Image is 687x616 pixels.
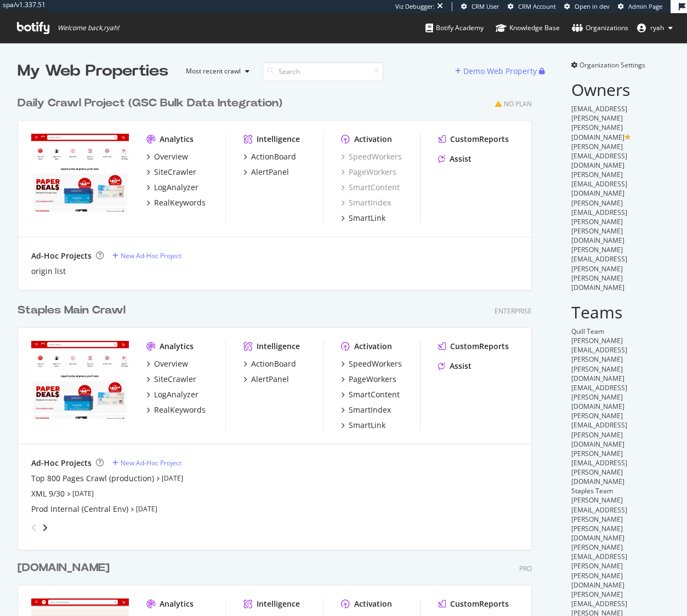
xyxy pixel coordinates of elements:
div: Ad-Hoc Projects [31,250,92,261]
a: PageWorkers [341,374,396,385]
a: Demo Web Property [455,66,539,76]
div: Staples Team [571,486,669,495]
a: ActionBoard [243,358,296,369]
span: [PERSON_NAME][EMAIL_ADDRESS][DOMAIN_NAME] [571,170,627,198]
a: XML 9/30 [31,488,65,499]
span: [PERSON_NAME][EMAIL_ADDRESS][PERSON_NAME][PERSON_NAME][DOMAIN_NAME] [571,543,627,590]
div: [DOMAIN_NAME] [18,560,110,576]
div: Intelligence [257,598,300,609]
span: ryah [650,23,664,32]
a: New Ad-Hoc Project [112,458,181,467]
a: SmartIndex [341,197,391,208]
a: Daily Crawl Project (GSC Bulk Data Integration) [18,95,287,111]
div: AlertPanel [251,167,289,178]
span: Organization Settings [580,60,645,70]
a: Top 800 Pages Crawl (production) [31,473,154,484]
div: SmartContent [349,389,400,400]
div: Overview [154,151,188,162]
a: SmartIndex [341,404,391,415]
div: AlertPanel [251,374,289,385]
h2: Teams [571,303,669,321]
a: SpeedWorkers [341,358,402,369]
div: CustomReports [450,134,509,145]
a: CRM Account [508,2,556,11]
span: [PERSON_NAME][EMAIL_ADDRESS][PERSON_NAME][PERSON_NAME][DOMAIN_NAME] [571,245,627,292]
div: Botify Academy [425,22,484,33]
span: [PERSON_NAME][EMAIL_ADDRESS][DOMAIN_NAME] [571,142,627,170]
div: Overview [154,358,188,369]
div: Daily Crawl Project (GSC Bulk Data Integration) [18,95,282,111]
a: AlertPanel [243,167,289,178]
div: Quill Team [571,327,669,336]
div: Analytics [160,134,194,145]
a: Overview [146,358,188,369]
div: angle-right [41,522,49,533]
div: LogAnalyzer [154,182,198,193]
div: New Ad-Hoc Project [121,251,181,260]
div: No Plan [504,99,532,109]
span: [PERSON_NAME][EMAIL_ADDRESS][PERSON_NAME][PERSON_NAME][DOMAIN_NAME] [571,198,627,246]
a: ActionBoard [243,151,296,162]
span: Open in dev [575,2,610,10]
a: LogAnalyzer [146,389,198,400]
div: ActionBoard [251,358,296,369]
button: Demo Web Property [455,62,539,80]
a: Prod Internal (Central Env) [31,504,128,515]
div: Analytics [160,341,194,352]
a: Open in dev [564,2,610,11]
div: CustomReports [450,341,509,352]
span: [PERSON_NAME][EMAIL_ADDRESS][PERSON_NAME][DOMAIN_NAME] [571,449,627,486]
div: SmartIndex [349,404,391,415]
a: RealKeywords [146,197,206,208]
div: Demo Web Property [463,66,537,77]
div: Activation [354,341,392,352]
img: staples.com [31,341,129,419]
div: ActionBoard [251,151,296,162]
button: Most recent crawl [177,62,254,80]
div: Viz Debugger: [395,2,435,11]
span: CRM User [472,2,499,10]
span: Admin Page [628,2,662,10]
div: SiteCrawler [154,167,196,178]
a: LogAnalyzer [146,182,198,193]
a: SpeedWorkers [341,151,402,162]
a: SiteCrawler [146,374,196,385]
a: SmartContent [341,182,400,193]
div: CustomReports [450,598,509,609]
a: PageWorkers [341,167,396,178]
a: CustomReports [438,598,509,609]
span: [EMAIL_ADDRESS][PERSON_NAME][DOMAIN_NAME] [571,383,627,411]
div: SmartLink [349,420,385,431]
div: SpeedWorkers [349,358,402,369]
div: SmartLink [349,213,385,224]
img: staples.com [31,134,129,212]
div: Knowledge Base [496,22,560,33]
a: AlertPanel [243,374,289,385]
div: Ad-Hoc Projects [31,458,92,469]
a: [DATE] [72,489,94,498]
a: Overview [146,151,188,162]
div: Assist [450,153,472,164]
span: [PERSON_NAME][EMAIL_ADDRESS][PERSON_NAME][DOMAIN_NAME] [571,411,627,448]
a: RealKeywords [146,404,206,415]
a: Admin Page [618,2,662,11]
a: CustomReports [438,341,509,352]
h2: Owners [571,81,669,99]
div: RealKeywords [154,197,206,208]
input: Search [263,62,383,81]
div: Organizations [572,22,628,33]
div: My Web Properties [18,60,168,82]
span: Welcome back, ryah ! [58,24,119,32]
div: LogAnalyzer [154,389,198,400]
a: [DOMAIN_NAME] [18,560,114,576]
div: SiteCrawler [154,374,196,385]
a: origin list [31,266,66,277]
div: PageWorkers [349,374,396,385]
div: Analytics [160,598,194,609]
